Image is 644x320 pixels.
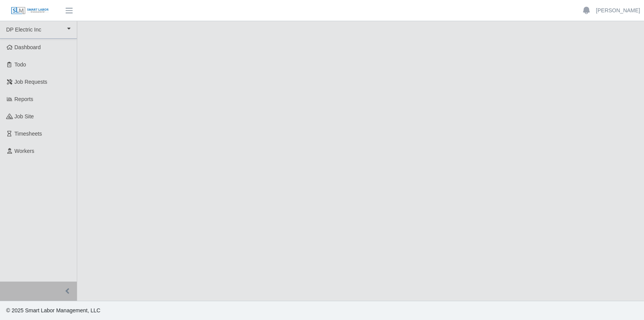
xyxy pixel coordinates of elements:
[15,79,48,85] span: Job Requests
[15,113,34,119] span: job site
[15,131,42,137] span: Timesheets
[15,44,41,50] span: Dashboard
[15,61,26,68] span: Todo
[15,148,35,154] span: Workers
[596,7,640,15] a: [PERSON_NAME]
[15,96,33,102] span: Reports
[11,7,49,15] img: SLM Logo
[6,307,100,313] span: © 2025 Smart Labor Management, LLC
